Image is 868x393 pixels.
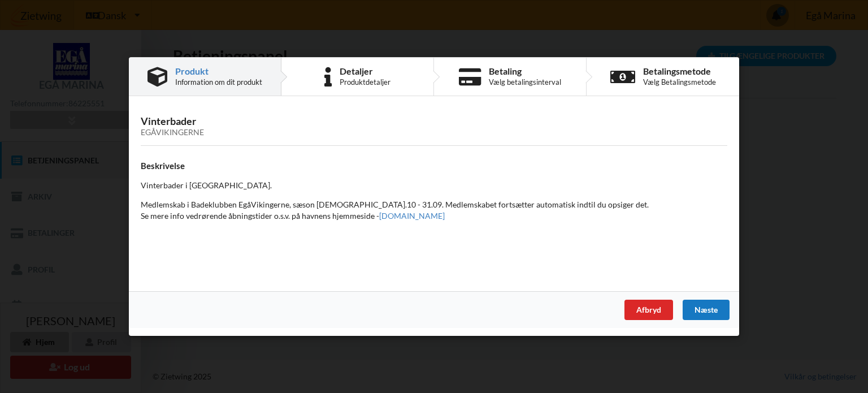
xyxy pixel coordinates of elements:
[643,77,716,87] div: Vælg Betalingsmetode
[141,115,727,137] h3: Vinterbader
[379,211,445,221] a: [DOMAIN_NAME]
[141,161,727,172] h4: Beskrivelse
[489,67,561,76] div: Betaling
[683,300,730,320] div: Næste
[141,128,727,137] div: Egåvikingerne
[175,67,262,76] div: Produkt
[340,77,390,87] div: Produktdetaljer
[489,77,561,87] div: Vælg betalingsinterval
[175,77,262,87] div: Information om dit produkt
[340,67,390,76] div: Detaljer
[141,199,727,222] p: Medlemskab i Badeklubben EgåVikingerne, sæson [DEMOGRAPHIC_DATA].10 - 31.09. Medlemskabet fortsæt...
[643,67,716,76] div: Betalingsmetode
[141,180,727,191] p: Vinterbader i [GEOGRAPHIC_DATA].
[624,300,673,320] div: Afbryd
